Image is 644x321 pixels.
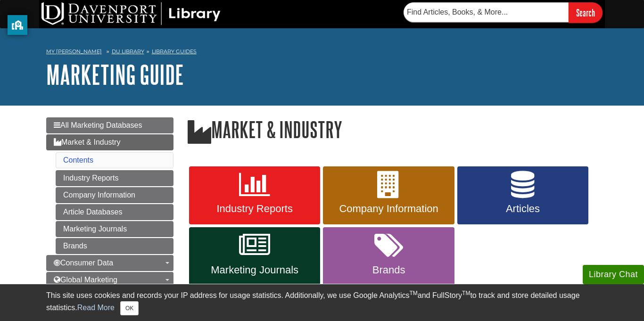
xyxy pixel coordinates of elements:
[56,187,173,203] a: Company Information
[46,45,598,60] nav: breadcrumb
[56,221,173,237] a: Marketing Journals
[46,255,173,271] a: Consumer Data
[189,166,320,225] a: Industry Reports
[188,117,598,144] h1: Market & Industry
[196,264,313,276] span: Marketing Journals
[46,117,173,133] a: All Marketing Databases
[46,60,184,89] a: Marketing Guide
[46,290,598,315] div: This site uses cookies and records your IP address for usage statistics. Additionally, we use Goo...
[323,227,454,286] a: Brands
[46,48,102,56] a: My [PERSON_NAME]
[189,227,320,286] a: Marketing Journals
[54,276,117,284] span: Global Marketing
[330,203,447,215] span: Company Information
[464,203,581,215] span: Articles
[56,238,173,254] a: Brands
[8,15,27,35] button: privacy banner
[323,166,454,225] a: Company Information
[54,121,142,129] span: All Marketing Databases
[46,272,173,288] a: Global Marketing
[54,259,113,267] span: Consumer Data
[196,203,313,215] span: Industry Reports
[54,138,120,146] span: Market & Industry
[63,156,93,164] a: Contents
[569,2,603,23] input: Search
[404,2,569,22] input: Find Articles, Books, & More...
[409,290,417,296] sup: TM
[77,304,115,312] a: Read More
[330,264,447,276] span: Brands
[152,48,197,55] a: Library Guides
[120,301,139,315] button: Close
[457,166,588,225] a: Articles
[56,170,173,186] a: Industry Reports
[462,290,470,296] sup: TM
[56,204,173,220] a: Article Databases
[404,2,603,23] form: Searches DU Library's articles, books, and more
[112,48,144,55] a: DU Library
[41,2,221,25] img: DU Library
[583,265,644,284] button: Library Chat
[46,134,173,150] a: Market & Industry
